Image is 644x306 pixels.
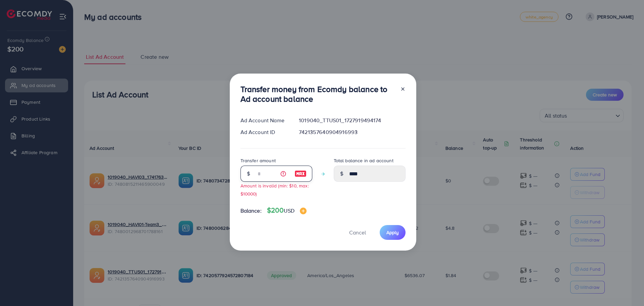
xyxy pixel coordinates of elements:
span: Apply [386,229,399,236]
small: Amount is invalid (min: $10, max: $10000) [240,182,309,196]
iframe: Chat [615,276,639,301]
label: Transfer amount [240,157,276,164]
img: image [300,208,307,214]
button: Apply [380,225,406,239]
div: 1019040_TTUS01_1727919494174 [293,117,411,124]
label: Total balance in ad account [334,157,393,164]
span: USD [284,207,294,214]
span: Balance: [240,207,262,215]
h4: $200 [267,206,307,215]
button: Cancel [341,225,374,239]
div: 7421357640904916993 [293,128,411,136]
img: image [294,170,307,178]
div: Ad Account Name [235,117,294,124]
span: Cancel [349,229,366,236]
div: Ad Account ID [235,128,294,136]
h3: Transfer money from Ecomdy balance to Ad account balance [240,84,395,104]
